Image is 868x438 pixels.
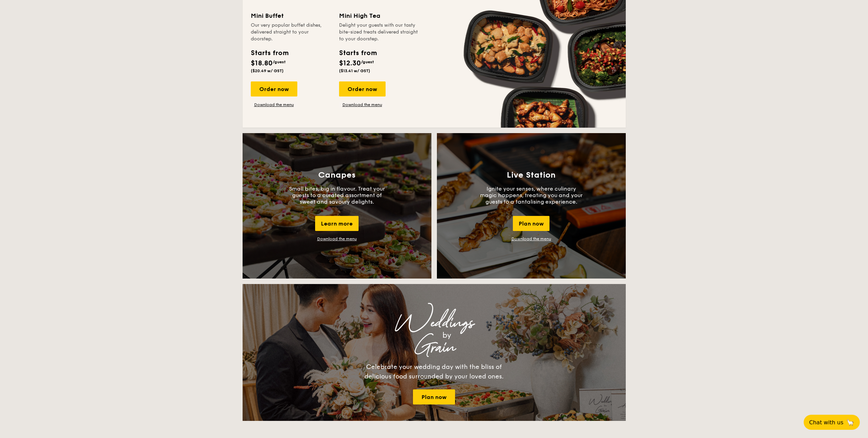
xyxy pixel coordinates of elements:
span: ($20.49 w/ GST) [251,68,284,73]
div: Celebrate your wedding day with the bliss of delicious food surrounded by your loved ones. [357,362,511,381]
span: /guest [273,60,286,64]
div: Weddings [303,317,566,329]
p: Ignite your senses, where culinary magic happens, treating you and your guests to a tantalising e... [480,185,583,205]
a: Download the menu [251,102,297,107]
span: $12.30 [339,59,361,67]
div: Mini Buffet [251,11,331,21]
span: Chat with us [809,419,843,426]
button: Chat with us🦙 [804,415,860,430]
h3: Canapes [318,170,355,180]
div: Mini High Tea [339,11,419,21]
div: Plan now [513,216,549,231]
div: Starts from [251,48,288,58]
h3: Live Station [507,170,556,180]
div: by [328,329,566,342]
div: Learn more [315,216,359,231]
div: Our very popular buffet dishes, delivered straight to your doorstep. [251,22,331,42]
span: $18.80 [251,59,273,67]
a: Download the menu [317,236,357,241]
div: Starts from [339,48,376,58]
div: Grain [303,342,566,354]
span: ($13.41 w/ GST) [339,68,370,73]
a: Download the menu [339,102,386,107]
div: Delight your guests with our tasty bite-sized treats delivered straight to your doorstep. [339,22,419,42]
span: /guest [361,60,374,64]
a: Download the menu [511,236,551,241]
div: Order now [339,81,386,96]
div: Order now [251,81,297,96]
p: Small bites, big in flavour. Treat your guests to a curated assortment of sweet and savoury delig... [286,185,388,205]
span: 🦙 [846,418,854,426]
a: Plan now [413,389,455,404]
